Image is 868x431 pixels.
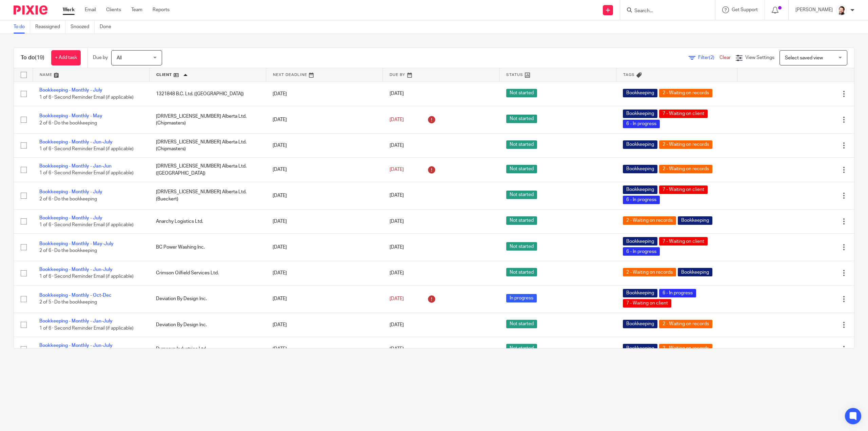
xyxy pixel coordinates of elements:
span: 7 - Waiting on client [659,237,708,246]
span: 2 of 5 · Do the bookkeeping [39,300,97,305]
a: Done [100,20,116,34]
td: Dymasyn Industries Ltd. [149,337,266,361]
a: Team [131,6,142,13]
span: [DATE] [390,245,404,250]
span: Filter [698,55,719,60]
span: [DATE] [390,143,404,148]
p: Due by [93,54,108,61]
span: [DATE] [390,193,404,198]
a: Email [85,6,96,13]
span: Not started [506,344,537,352]
a: Bookkeeping - Monthly - July [39,190,102,194]
span: 6 - In progress [623,120,660,128]
span: 1 of 6 · Second Reminder Email (if applicable) [39,274,134,279]
span: Bookkeeping [678,268,712,276]
td: [DATE] [266,261,382,285]
span: [DATE] [390,117,404,122]
span: 1 of 6 · Second Reminder Email (if applicable) [39,222,134,227]
span: 2 - Waiting on records [623,216,676,225]
td: [DRIVERS_LICENSE_NUMBER] Alberta Ltd. (Bueckert) [149,182,266,209]
td: Deviation By Design Inc. [149,285,266,313]
a: Bookkeeping - Monthly - Oct-Dec [39,293,112,298]
a: Bookkeeping - Monthly - May-July [39,241,114,246]
span: [DATE] [390,296,404,301]
span: Not started [506,216,537,225]
span: [DATE] [390,347,404,351]
td: [DATE] [266,285,382,313]
span: 1 of 6 · Second Reminder Email (if applicable) [39,95,134,100]
span: Tags [623,73,635,77]
span: Get Support [732,7,758,12]
span: Not started [506,140,537,149]
a: Clear [719,55,731,60]
span: 2 - Waiting on records [659,140,712,149]
td: [DATE] [266,337,382,361]
td: Crimson Oilfield Services Ltd. [149,261,266,285]
span: Not started [506,89,537,97]
span: Bookkeeping [623,165,657,173]
span: Bookkeeping [623,237,657,246]
span: 1 of 6 · Second Reminder Email (if applicable) [39,326,134,331]
a: Bookkeeping - Monthly - May [39,114,102,118]
a: Bookkeeping - Monthly - Jun-July [39,343,113,348]
a: Reassigned [35,20,65,34]
td: [DRIVERS_LICENSE_NUMBER] Alberta Ltd. (Chipmasters) [149,133,266,157]
span: 1 of 6 · Second Reminder Email (if applicable) [39,146,134,151]
span: [DATE] [390,92,404,96]
a: Bookkeeping - Monthly - July [39,216,102,220]
span: [DATE] [390,271,404,275]
span: 7 - Waiting on client [659,110,708,118]
td: [DATE] [266,313,382,337]
input: Search [634,8,695,14]
span: (19) [35,55,44,60]
a: Reports [153,6,170,13]
span: Bookkeeping [678,216,712,225]
td: [DATE] [266,133,382,157]
span: 7 - Waiting on client [659,185,708,194]
td: [DATE] [266,182,382,209]
span: Select saved view [785,56,823,60]
a: Work [63,6,75,13]
a: To do [14,20,30,34]
a: Clients [106,6,121,13]
span: 7 - Waiting on client [623,299,671,308]
span: 2 - Waiting on records [623,268,676,276]
a: Bookkeeping - Monthly - Jan-July [39,319,113,324]
span: Not started [506,268,537,276]
span: 2 of 6 · Do the bookkeeping [39,121,97,125]
img: Jayde%20Headshot.jpg [836,5,847,16]
span: In progress [506,294,537,302]
span: 6 - In progress [623,196,660,204]
span: [DATE] [390,322,404,327]
span: 2 - Waiting on records [659,344,712,352]
td: [DRIVERS_LICENSE_NUMBER] Alberta Ltd. (Chipmasters) [149,106,266,133]
td: [DATE] [266,234,382,261]
td: [DATE] [266,209,382,233]
a: Snoozed [71,20,95,34]
span: Not started [506,320,537,328]
td: [DRIVERS_LICENSE_NUMBER] Alberta Ltd. ([GEOGRAPHIC_DATA]) [149,158,266,182]
p: [PERSON_NAME] [795,6,833,13]
a: Bookkeeping - Monthly - Jun-July [39,140,113,144]
span: Not started [506,242,537,251]
a: Bookkeeping - Monthly - July [39,88,102,93]
span: All [117,56,122,60]
span: 2 of 6 · Do the bookkeeping [39,197,97,201]
span: Bookkeeping [623,344,657,352]
td: Anarchy Logistics Ltd. [149,209,266,233]
span: 6 - In progress [659,289,696,297]
span: 6 - In progress [623,247,660,256]
span: [DATE] [390,167,404,172]
td: BC Power Washing Inc. [149,234,266,261]
span: 2 - Waiting on records [659,165,712,173]
span: Bookkeeping [623,320,657,328]
span: Bookkeeping [623,110,657,118]
a: + Add task [51,50,81,65]
a: Bookkeeping - Monthly - Jan-Jun [39,164,112,169]
span: 1 of 6 · Second Reminder Email (if applicable) [39,171,134,176]
td: [DATE] [266,82,382,106]
a: Bookkeeping - Monthly - Jun-July [39,267,113,272]
span: Bookkeeping [623,89,657,97]
td: Deviation By Design Inc. [149,313,266,337]
span: (2) [709,55,714,60]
